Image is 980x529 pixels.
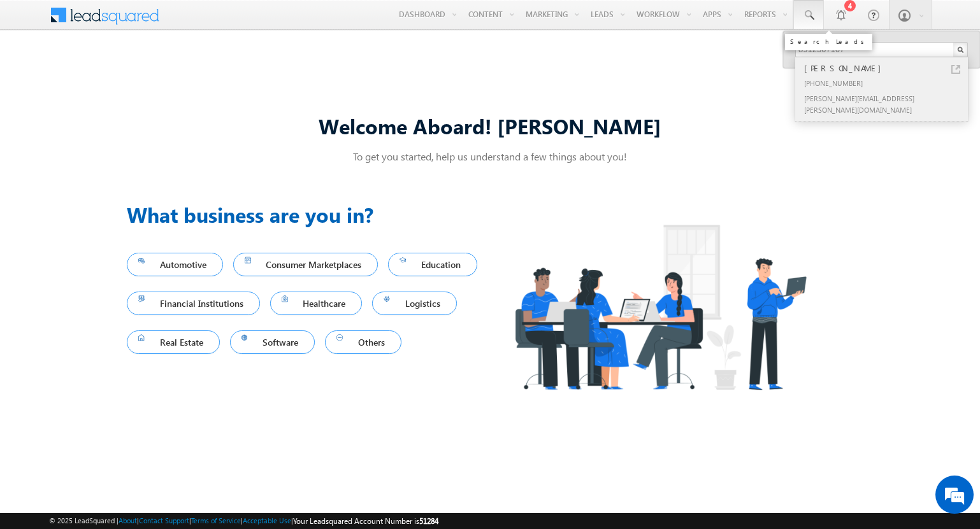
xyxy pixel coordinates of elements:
p: To get you started, help us understand a few things about you! [127,150,853,163]
span: Financial Institutions [138,295,249,312]
a: Acceptable Use [243,516,291,525]
input: Search Leads [795,42,968,57]
span: 51284 [419,516,438,526]
span: Real Estate [138,334,208,351]
h3: What business are you in? [127,199,490,230]
span: Automotive [138,256,212,273]
span: Logistics [384,295,445,312]
span: Education [400,256,466,273]
div: [PERSON_NAME][EMAIL_ADDRESS][PERSON_NAME][DOMAIN_NAME] [802,90,972,117]
img: Industry.png [490,199,830,415]
a: Terms of Service [191,516,241,525]
div: Search Leads [790,38,867,45]
a: About [119,516,137,525]
span: Software [241,334,304,351]
span: © 2025 LeadSquared | | | | | [49,515,438,527]
div: Welcome Aboard! [PERSON_NAME] [127,112,853,139]
span: Your Leadsquared Account Number is [293,516,438,526]
span: Others [336,334,390,351]
div: [PERSON_NAME] [802,61,972,75]
span: Healthcare [282,295,351,312]
a: Contact Support [139,516,189,525]
span: Consumer Marketplaces [245,256,367,273]
div: [PHONE_NUMBER] [802,75,972,90]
